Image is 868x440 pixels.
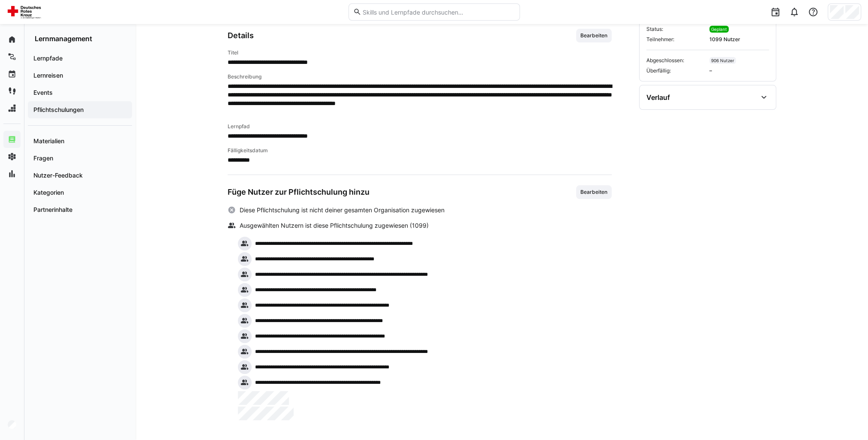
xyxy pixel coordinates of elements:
div: Verlauf [646,93,670,102]
button: Bearbeiten [576,29,612,42]
span: Abgeschlossen: [646,57,706,64]
h3: Details [228,31,254,40]
span: – [709,67,769,74]
h4: Fälligkeitsdatum [228,147,612,154]
h4: Titel [228,49,612,56]
span: Bearbeiten [580,32,608,39]
span: Diese Pflichtschulung ist nicht deiner gesamten Organisation zugewiesen [239,206,444,214]
h4: Lernpfad [228,123,612,130]
span: Ausgewählten Nutzern ist diese Pflichtschulung zugewiesen (1099) [239,221,428,230]
span: Überfällig: [646,67,706,74]
button: Bearbeiten [576,185,612,199]
span: 906 Nutzer [711,58,734,63]
h3: Füge Nutzer zur Pflichtschulung hinzu [228,187,369,197]
input: Skills und Lernpfade durchsuchen… [361,8,515,16]
span: Status: [646,26,706,33]
span: Geplant [711,27,727,32]
h4: Beschreibung [228,73,612,80]
span: 1099 Nutzer [709,36,769,43]
span: Bearbeiten [580,189,608,196]
span: Teilnehmer: [646,36,706,43]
